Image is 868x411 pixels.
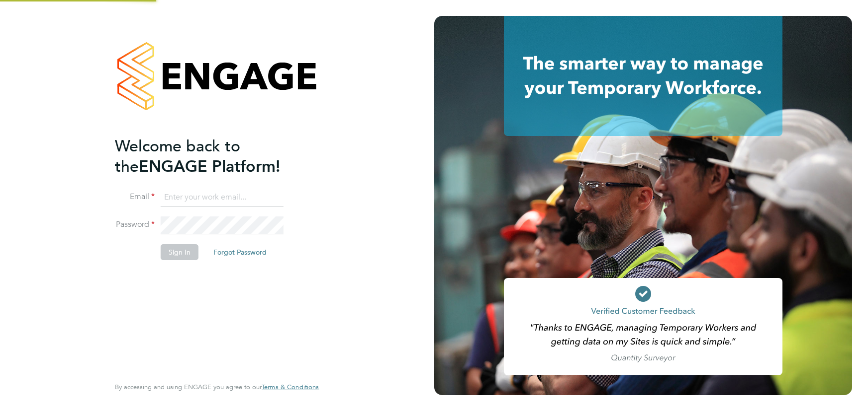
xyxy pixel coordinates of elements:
[205,244,275,260] button: Forgot Password
[115,383,319,391] span: By accessing and using ENGAGE you agree to our
[262,383,319,391] a: Terms & Conditions
[115,137,240,176] span: Welcome back to the
[161,189,284,206] input: Enter your work email...
[161,244,198,260] button: Sign In
[115,192,155,202] label: Email
[115,136,309,177] h2: ENGAGE Platform!
[115,219,155,230] label: Password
